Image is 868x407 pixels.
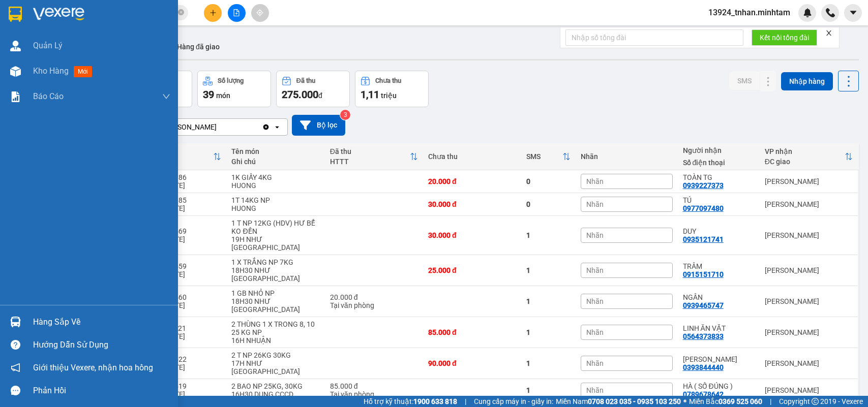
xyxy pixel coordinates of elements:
span: Nhãn [586,297,604,305]
div: TOÀN TG [683,173,755,181]
sup: 3 [340,110,350,120]
img: logo-vxr [9,7,22,22]
div: 90.000 đ [428,359,516,367]
button: Số lượng39món [197,71,271,107]
span: close-circle [178,8,184,18]
span: 13924_tnhan.minhtam [700,6,798,19]
div: [PERSON_NAME] [765,266,853,274]
div: Mã GD [145,147,213,155]
div: 20.000 đ [330,293,418,301]
svg: Clear value [262,123,270,131]
span: message [11,386,20,395]
span: ⚪️ [683,399,686,403]
div: LINH ĂN VẶT [683,324,755,332]
div: HUONG [231,181,319,190]
span: aim [256,9,263,16]
div: BT09251321 [145,324,221,332]
svg: open [273,123,281,131]
div: 1 T NP 12KG (HDV) HƯ BỂ KO ĐỀN [231,219,319,235]
span: question-circle [11,340,20,350]
div: 1 [526,386,571,394]
div: SG09252560 [145,293,221,301]
span: Hỗ trợ kỹ thuật: [364,396,457,407]
div: 1 [526,297,571,305]
div: 1T 14KG NP [231,196,319,204]
span: | [465,396,466,407]
div: [PERSON_NAME] [765,231,853,239]
div: Tại văn phòng [330,390,418,398]
strong: 0369 525 060 [719,397,762,405]
strong: 1900 633 818 [413,397,457,405]
span: 275.000 [282,88,318,101]
th: Toggle SortBy [521,143,576,170]
div: Ngày ĐH [145,158,213,166]
div: 0939465747 [683,301,724,309]
span: Báo cáo [33,90,64,103]
div: 0 [526,177,571,185]
span: Nhãn [586,200,604,208]
button: Bộ lọc [292,115,345,136]
img: icon-new-feature [803,8,812,17]
div: 16H30 DUNG CCCD [231,390,319,398]
div: Đã thu [330,147,410,155]
button: aim [251,4,269,22]
div: 17H NHƯ Ý [231,359,319,375]
button: caret-down [844,4,862,22]
div: SMS [526,152,562,161]
div: SG09252522 [145,355,221,363]
div: 30.000 đ [428,200,516,208]
span: 39 [203,88,214,101]
div: 0 [526,200,571,208]
div: Tại văn phòng [330,301,418,309]
span: down [162,92,170,101]
strong: 0708 023 035 - 0935 103 250 [588,397,681,405]
div: 0935121741 [683,235,724,243]
div: 2 THÙNG 1 X TRONG 8, 10 25 KG NP [231,320,319,336]
span: file-add [233,9,240,16]
span: plus [209,9,217,16]
span: Nhãn [586,177,604,185]
span: triệu [381,91,397,100]
div: [PERSON_NAME] [765,177,853,185]
div: Phản hồi [33,383,170,398]
div: [PERSON_NAME] [765,359,853,367]
span: mới [74,66,92,77]
input: Nhập số tổng đài [565,29,743,46]
img: warehouse-icon [10,66,21,77]
div: 15:12 [DATE] [145,181,221,190]
span: đ [318,91,322,100]
div: 13:04 [DATE] [145,270,221,278]
span: Nhãn [586,386,604,394]
div: VP nhận [765,147,845,155]
button: Đã thu275.000đ [276,71,350,107]
div: Tên món [231,147,319,155]
span: | [770,396,771,407]
button: file-add [228,4,246,22]
span: copyright [812,398,819,405]
div: 18H30 NHƯ Ý [231,297,319,314]
div: Chưa thu [428,152,516,161]
div: 19H NHƯ Ý [231,235,319,252]
div: 11:20 [DATE] [145,390,221,398]
span: Nhãn [586,328,604,336]
div: SG09252519 [145,382,221,390]
div: HÀ ( SỐ ĐÚNG ) [683,382,755,390]
div: Hàng sắp về [33,315,170,330]
img: phone-icon [826,8,835,17]
div: Chưa thu [375,77,401,84]
div: SG09252559 [145,262,221,270]
div: DUY [683,227,755,235]
button: Hàng đã giao [169,35,228,59]
div: 1K GIẤY 4KG [231,173,319,181]
div: ĐC giao [765,158,845,166]
img: warehouse-icon [10,41,21,51]
div: 0393844440 [683,363,724,371]
button: SMS [729,72,760,90]
button: plus [204,4,222,22]
div: 0564373833 [683,332,724,340]
div: 0939227373 [683,181,724,190]
button: Kết nối tổng đài [752,29,817,46]
span: close [825,29,832,37]
div: Ghi chú [231,158,319,166]
th: Toggle SortBy [140,143,226,170]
